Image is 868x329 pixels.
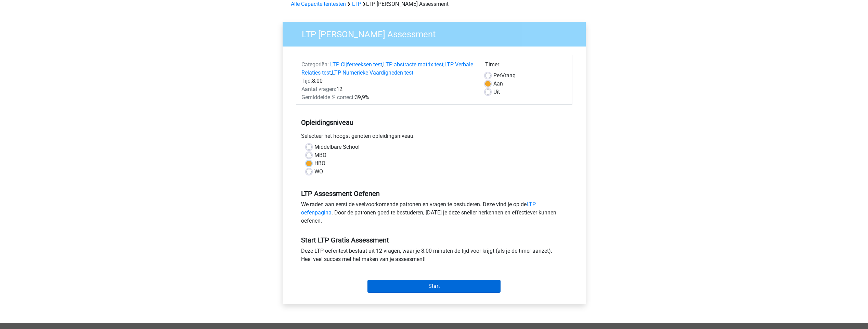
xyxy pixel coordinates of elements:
[291,1,346,7] a: Alle Capaciteitentesten
[493,88,500,96] label: Uit
[296,132,572,143] div: Selecteer het hoogst genoten opleidingsniveau.
[301,236,567,244] h5: Start LTP Gratis Assessment
[493,80,503,88] label: Aan
[314,168,323,176] label: WO
[493,71,516,80] label: Vraag
[301,189,567,198] h5: LTP Assessment Oefenen
[301,86,336,92] span: Aantal vragen:
[301,116,567,129] h5: Opleidingsniveau
[314,159,325,168] label: HBO
[296,61,480,77] div: , , ,
[294,26,581,40] h3: LTP [PERSON_NAME] Assessment
[314,143,360,151] label: Middelbare School
[332,69,413,76] a: LTP Numerieke Vaardigheden test
[485,61,567,71] div: Timer
[493,72,501,79] span: Per
[383,61,443,68] a: LTP abstracte matrix test
[296,200,572,228] div: We raden aan eerst de veelvoorkomende patronen en vragen te bestuderen. Deze vind je op de . Door...
[296,247,572,266] div: Deze LTP oefentest bestaat uit 12 vragen, waar je 8:00 minuten de tijd voor krijgt (als je de tim...
[314,151,326,159] label: MBO
[352,1,361,7] a: LTP
[296,85,480,93] div: 12
[301,78,312,84] span: Tijd:
[367,280,501,293] input: Start
[330,61,382,68] a: LTP Cijferreeksen test
[301,94,355,101] span: Gemiddelde % correct:
[296,93,480,102] div: 39,9%
[296,77,480,85] div: 8:00
[301,61,329,68] span: Categoriën:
